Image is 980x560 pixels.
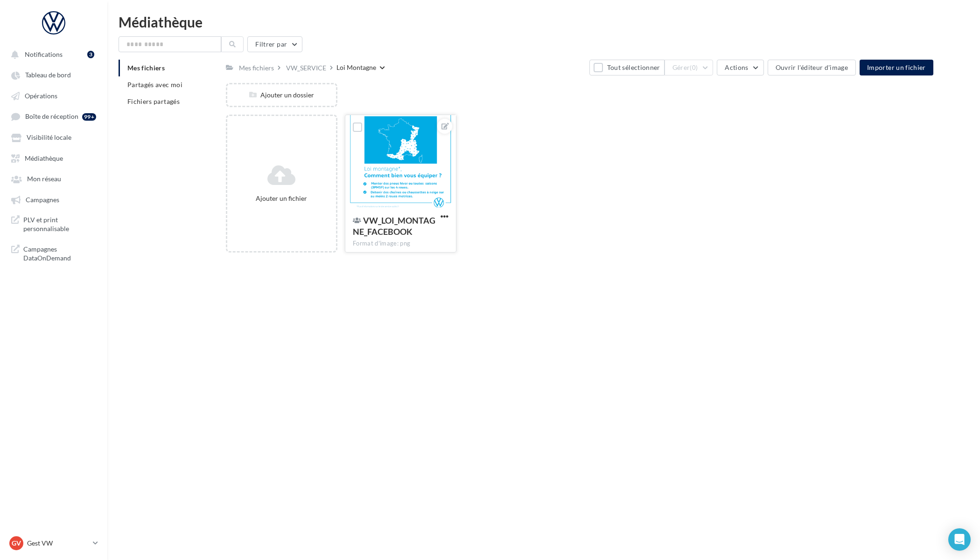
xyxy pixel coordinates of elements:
span: Mes fichiers [127,64,165,72]
span: Campagnes DataOnDemand [23,245,96,263]
span: (0) [690,64,698,71]
span: Notifications [25,50,63,58]
button: Filtrer par [247,36,302,52]
div: Ajouter un dossier [227,90,336,100]
span: Visibilité locale [27,134,71,142]
span: Actions [725,63,748,71]
span: Opérations [25,92,57,100]
a: Visibilité locale [6,129,102,145]
div: Médiathèque [119,15,969,29]
a: Boîte de réception 99+ [6,108,102,125]
button: Importer un fichier [860,60,933,75]
a: Tableau de bord [6,66,102,83]
div: Open Intercom Messenger [948,528,971,551]
div: 99+ [82,113,96,121]
div: 3 [87,51,94,58]
span: Partagés avec moi [127,81,182,89]
p: Gest VW [27,539,89,548]
span: VW_LOI_MONTAGNE_FACEBOOK [353,215,435,237]
span: Tableau de bord [25,71,71,79]
div: Loi Montagne [336,63,376,72]
span: Importer un fichier [867,63,926,71]
div: Ajouter un fichier [231,194,332,203]
a: Opérations [6,87,102,104]
div: VW_SERVICE [286,63,326,73]
span: Médiathèque [25,154,63,162]
a: PLV et print personnalisable [6,212,102,237]
div: Format d'image: png [353,239,448,248]
span: Campagnes [26,196,59,204]
span: PLV et print personnalisable [23,215,96,233]
button: Ouvrir l'éditeur d'image [768,60,856,75]
a: Médiathèque [6,150,102,166]
a: Campagnes [6,191,102,208]
button: Gérer(0) [665,60,714,75]
button: Notifications 3 [6,46,98,62]
div: Mes fichiers [239,63,274,73]
a: GV Gest VW [7,534,100,552]
span: Boîte de réception [25,113,78,121]
a: Campagnes DataOnDemand [6,241,102,266]
a: Mon réseau [6,170,102,187]
button: Actions [717,60,763,75]
span: GV [12,539,21,548]
span: Fichiers partagés [127,97,180,105]
span: Mon réseau [27,175,61,183]
button: Tout sélectionner [589,60,664,75]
